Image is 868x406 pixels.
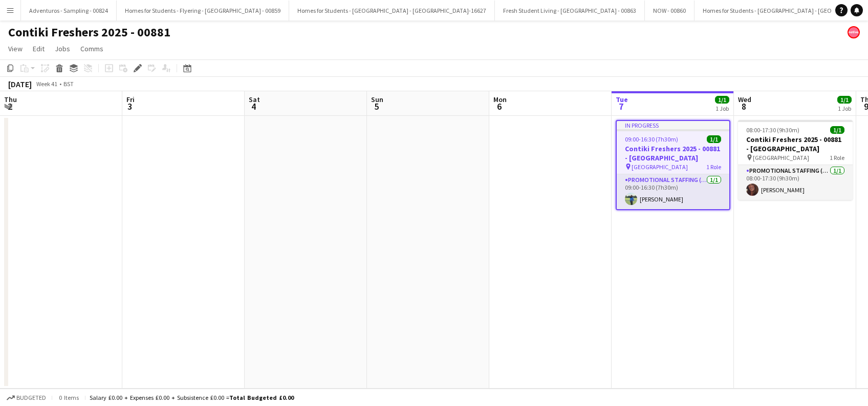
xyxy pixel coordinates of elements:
span: 08:00-17:30 (9h30m) [746,126,799,134]
span: 1/1 [715,96,729,104]
button: Homes for Students - Flyering - [GEOGRAPHIC_DATA] - 00859 [117,1,289,21]
span: 6 [492,100,507,112]
app-job-card: 08:00-17:30 (9h30m)1/1Contiki Freshers 2025 - 00881 - [GEOGRAPHIC_DATA] [GEOGRAPHIC_DATA]1 RolePr... [738,120,853,200]
span: Thu [4,95,17,104]
a: View [4,42,27,55]
app-job-card: In progress09:00-16:30 (7h30m)1/1Contiki Freshers 2025 - 00881 - [GEOGRAPHIC_DATA] [GEOGRAPHIC_DA... [616,120,730,210]
span: 1/1 [707,135,721,143]
span: Jobs [55,44,70,53]
span: 0 items [56,394,81,401]
button: NOW - 00860 [645,1,695,21]
span: 1 Role [830,154,844,161]
span: Comms [80,44,103,53]
span: 09:00-16:30 (7h30m) [625,135,678,143]
span: 8 [736,100,751,112]
div: BST [63,80,74,88]
app-card-role: Promotional Staffing (Brand Ambassadors)1/109:00-16:30 (7h30m)[PERSON_NAME] [617,174,729,209]
div: In progress [617,121,729,129]
span: Total Budgeted £0.00 [229,394,294,401]
button: Homes for Students - [GEOGRAPHIC_DATA] - [GEOGRAPHIC_DATA]-16627 [289,1,495,21]
span: 7 [614,100,628,112]
div: Salary £0.00 + Expenses £0.00 + Subsistence £0.00 = [90,394,294,401]
a: Edit [29,42,49,55]
span: 1/1 [837,96,852,104]
span: [GEOGRAPHIC_DATA] [753,154,809,161]
app-card-role: Promotional Staffing (Brand Ambassadors)1/108:00-17:30 (9h30m)[PERSON_NAME] [738,165,853,200]
span: Sat [249,95,260,104]
span: Tue [616,95,628,104]
div: 1 Job [838,105,851,112]
button: Fresh Student Living - [GEOGRAPHIC_DATA] - 00863 [495,1,645,21]
span: [GEOGRAPHIC_DATA] [632,163,688,171]
a: Jobs [51,42,74,55]
h1: Contiki Freshers 2025 - 00881 [8,25,170,40]
button: Budgeted [5,392,48,403]
h3: Contiki Freshers 2025 - 00881 - [GEOGRAPHIC_DATA] [617,144,729,163]
span: View [8,44,23,53]
span: 1/1 [830,126,844,134]
span: 1 Role [706,163,721,171]
span: 5 [370,100,383,112]
span: 2 [3,100,17,112]
button: Adventuros - Sampling - 00824 [21,1,117,21]
span: 3 [125,100,135,112]
div: [DATE] [8,79,32,89]
span: Edit [33,44,45,53]
span: 4 [247,100,260,112]
span: Fri [126,95,135,104]
h3: Contiki Freshers 2025 - 00881 - [GEOGRAPHIC_DATA] [738,135,853,153]
span: Week 41 [34,80,59,88]
span: Mon [493,95,507,104]
app-user-avatar: native Staffing [848,26,860,38]
span: Budgeted [16,394,46,401]
span: Wed [738,95,751,104]
a: Comms [76,42,107,55]
div: 1 Job [715,105,729,112]
span: Sun [371,95,383,104]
